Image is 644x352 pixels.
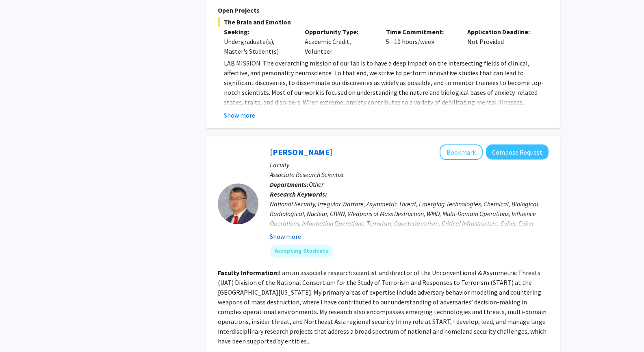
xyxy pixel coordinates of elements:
[486,144,549,160] button: Compose Request to Steve Sin
[218,269,546,345] fg-read-more: I am an associate research scientist and director of the Unconventional & Asymmetric Threats (UAT...
[461,27,542,56] div: Not Provided
[305,27,374,37] p: Opportunity Type:
[270,232,301,241] button: Show more
[270,147,332,157] a: [PERSON_NAME]
[224,58,549,214] p: LAB MISSION. The overarching mission of our lab is to have a deep impact on the intersecting fiel...
[299,27,380,56] div: Academic Credit, Volunteer
[467,27,536,37] p: Application Deadline:
[270,245,333,258] mat-chip: Accepting Students
[224,27,293,37] p: Seeking:
[309,180,323,188] span: Other
[270,180,309,188] b: Departments:
[386,27,455,37] p: Time Commitment:
[218,5,549,15] p: Open Projects
[270,170,549,179] p: Associate Research Scientist
[380,27,461,56] div: 5 - 10 hours/week
[270,199,549,238] div: National Security, Irregular Warfare, Asymmetric Threat, Emerging Technologies, Chemical, Biologi...
[224,37,293,56] div: Undergraduate(s), Master's Student(s)
[224,110,255,120] button: Show more
[270,160,549,170] p: Faculty
[218,269,279,277] b: Faculty Information:
[218,17,549,27] span: The Brain and Emotion
[270,190,327,198] b: Research Keywords:
[440,144,483,160] button: Add Steve Sin to Bookmarks
[6,315,35,346] iframe: Chat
